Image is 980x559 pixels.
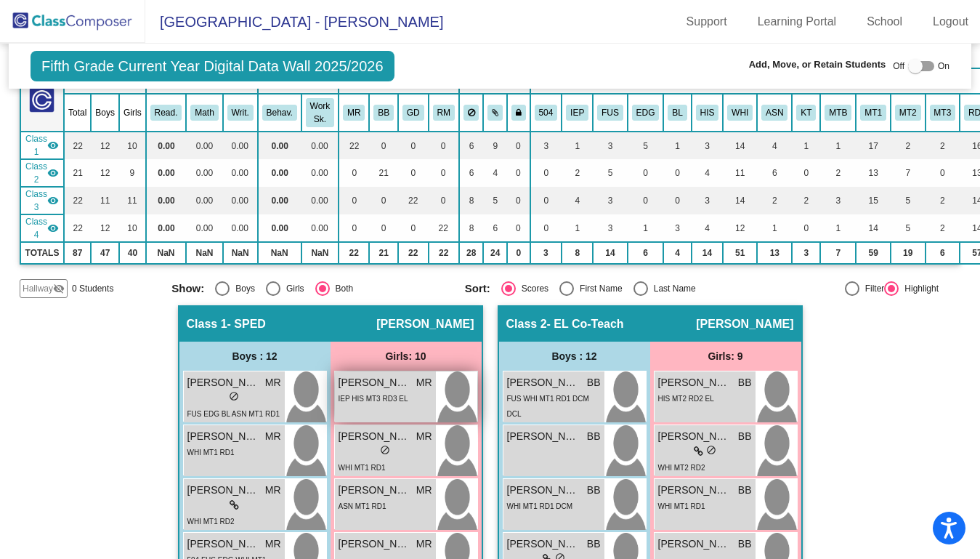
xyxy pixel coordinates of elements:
[64,94,91,132] th: Total
[926,94,960,132] th: Math Tier 3
[265,483,281,498] span: MR
[930,105,956,121] button: MT3
[369,242,398,264] td: 21
[416,536,432,552] span: MR
[856,214,891,242] td: 14
[23,282,53,295] span: Hallway
[587,375,601,390] span: BB
[891,94,926,132] th: Math Tier 2
[792,242,820,264] td: 3
[792,159,820,187] td: 0
[398,187,429,214] td: 22
[506,317,547,331] span: Class 2
[339,94,369,132] th: Melissa Ritter
[562,159,593,187] td: 2
[658,536,731,552] span: [PERSON_NAME]
[856,132,891,159] td: 17
[507,536,580,552] span: [PERSON_NAME]
[628,187,664,214] td: 0
[895,105,921,121] button: MT2
[860,105,886,121] button: MT1
[562,187,593,214] td: 4
[53,283,65,294] mat-icon: visibility_off
[416,375,432,390] span: MR
[20,214,64,242] td: Robyn Mejia - EL Co-Teach
[692,242,724,264] td: 14
[398,159,429,187] td: 0
[20,132,64,159] td: Melissa Ritter - SPED
[25,132,47,158] span: Class 1
[820,132,856,159] td: 1
[749,57,886,72] span: Add, Move, or Retain Students
[72,282,113,295] span: 0 Students
[507,94,530,132] th: Keep with teacher
[723,242,757,264] td: 51
[738,536,752,552] span: BB
[530,242,562,264] td: 3
[416,429,432,444] span: MR
[459,159,484,187] td: 6
[187,317,227,331] span: Class 1
[20,187,64,214] td: Grant Davis - SPED
[547,317,624,331] span: - EL Co-Teach
[186,187,222,214] td: 0.00
[146,214,187,242] td: 0.00
[628,132,664,159] td: 5
[668,105,687,121] button: BL
[738,429,752,444] span: BB
[820,187,856,214] td: 3
[483,242,507,264] td: 24
[402,105,424,121] button: GD
[899,282,939,295] div: Highlight
[746,10,849,33] a: Learning Portal
[339,429,411,444] span: [PERSON_NAME]
[530,187,562,214] td: 0
[119,242,146,264] td: 40
[507,214,530,242] td: 0
[91,214,119,242] td: 12
[738,483,752,498] span: BB
[229,391,239,401] span: do_not_disturb_alt
[593,94,628,132] th: FUSION
[339,159,369,187] td: 0
[696,317,793,331] span: [PERSON_NAME]
[25,188,47,214] span: Class 3
[91,159,119,187] td: 12
[692,132,724,159] td: 3
[628,214,664,242] td: 1
[369,159,398,187] td: 21
[796,105,816,121] button: KT
[825,105,851,121] button: MTB
[301,132,339,159] td: 0.00
[628,94,664,132] th: EDGE Group
[171,282,204,295] span: Show:
[593,159,628,187] td: 5
[433,105,455,121] button: RM
[398,132,429,159] td: 0
[91,242,119,264] td: 47
[566,105,588,121] button: IEP
[339,502,386,510] span: ASN MT1 RD1
[507,429,580,444] span: [PERSON_NAME]
[265,375,281,390] span: MR
[820,94,856,132] th: MTSS Plan - Behavior
[47,195,59,206] mat-icon: visibility
[20,159,64,187] td: Bruce Blakeney - EL Co-Teach
[369,94,398,132] th: Bruce Blakeney
[179,342,331,371] div: Boys : 12
[650,342,801,371] div: Girls: 9
[926,242,960,264] td: 6
[820,159,856,187] td: 2
[675,10,739,33] a: Support
[339,483,411,498] span: [PERSON_NAME]
[597,105,623,121] button: FUS
[227,317,266,331] span: - SPED
[926,214,960,242] td: 2
[429,132,459,159] td: 0
[663,94,691,132] th: Black/African-American
[792,132,820,159] td: 1
[429,214,459,242] td: 22
[150,105,182,121] button: Read.
[119,132,146,159] td: 10
[820,242,856,264] td: 7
